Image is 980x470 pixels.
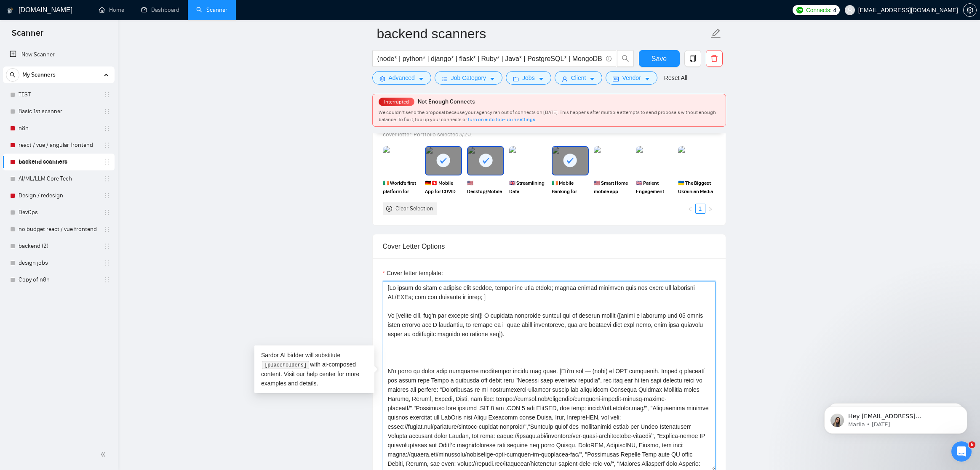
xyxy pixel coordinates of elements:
img: portfolio thumbnail image [678,146,715,175]
span: holder [104,260,110,266]
span: Vendor [622,73,641,82]
span: holder [104,243,110,250]
span: Save [652,53,667,64]
li: New Scanner [3,46,115,63]
a: turn on auto top-up in settings. [468,117,537,122]
img: portfolio thumbnail image [509,146,546,175]
a: dashboardDashboard [141,6,179,13]
span: Select your most relevant portfolio items for this scanner. This will provide the context for the... [383,122,704,138]
div: Sardor AI bidder will substitute with ai-composed content. Visit our for more examples and details. [254,345,374,393]
a: Design / redesign [19,187,99,204]
span: 🇺🇸 Smart Home mobile app raised 1M on Kickstarter [594,179,631,196]
div: Cover Letter Options [383,234,716,258]
span: delete [706,55,722,62]
img: portfolio thumbnail image [636,146,673,175]
button: delete [706,50,723,67]
li: Previous Page [685,204,695,214]
a: 1 [696,204,705,213]
span: edit [710,28,721,39]
input: Scanner name... [377,23,709,44]
span: We couldn’t send the proposal because your agency ran out of connects on [DATE]. This happens aft... [379,109,716,122]
img: upwork-logo.png [796,7,803,13]
a: help center [307,371,336,377]
code: [placeholders] [262,361,309,369]
span: folder [513,76,519,82]
span: close-circle [386,206,392,212]
a: react / vue / angular frontend [19,137,99,154]
li: My Scanners [3,66,115,288]
span: right [708,207,713,212]
span: Scanner [5,27,50,45]
span: user [562,76,568,82]
a: homeHome [99,6,124,13]
button: right [705,204,716,214]
span: 🇬🇧 Streamlining Data Management for Social Machines [509,179,546,196]
span: 🇺🇸 Desktop/Mobile platform for therapists (30M/year readers) [467,179,504,196]
button: userClientcaret-down [555,71,603,85]
span: holder [104,125,110,132]
button: settingAdvancedcaret-down [372,71,431,85]
img: portfolio thumbnail image [383,146,420,175]
span: Interrupted [382,99,411,105]
span: search [617,55,633,62]
span: search [6,72,19,78]
span: caret-down [644,76,650,82]
span: caret-down [538,76,544,82]
button: Save [639,50,680,67]
span: 🇺🇦 The Biggest Ukrainian Media Platform (2.5M unique users monthly) [678,179,715,196]
button: barsJob Categorycaret-down [435,71,502,85]
span: caret-down [589,76,595,82]
span: double-left [100,450,109,459]
a: New Scanner [10,46,108,63]
a: Reset All [664,73,687,82]
button: search [6,68,19,82]
a: AI/ML/LLM Core Tech [19,170,99,187]
button: idcardVendorcaret-down [606,71,657,85]
a: backend scanners [19,154,99,170]
span: idcard [613,76,619,82]
a: no budget react / vue frontend [19,221,99,238]
span: holder [104,108,110,115]
span: info-circle [606,56,611,61]
button: folderJobscaret-down [506,71,551,85]
li: 1 [695,204,705,214]
span: 🇩🇪🇨🇭 Mobile App for COVID prevention (1st covid app in [GEOGRAPHIC_DATA]) [425,179,462,196]
span: Advanced [389,73,415,82]
span: 6 [969,441,975,448]
a: setting [963,7,977,13]
img: portfolio thumbnail image [594,146,631,175]
span: 🇮🇪 Mobile Banking for [GEOGRAPHIC_DATA] (1M+ users) [552,179,589,196]
span: holder [104,91,110,98]
iframe: Intercom notifications message [812,388,980,447]
a: DevOps [19,204,99,221]
span: left [688,207,693,212]
span: holder [104,159,110,165]
a: n8n [19,120,99,137]
span: My Scanners [22,66,56,83]
span: setting [379,76,385,82]
button: left [685,204,695,214]
span: Not Enough Connects [418,98,475,105]
li: Next Page [705,204,716,214]
span: holder [104,209,110,216]
span: holder [104,142,110,149]
button: setting [963,3,977,17]
span: caret-down [418,76,424,82]
span: holder [104,226,110,233]
span: Job Category [451,73,486,82]
button: search [617,50,634,67]
a: TEST [19,86,99,103]
a: Copy of n8n [19,271,99,288]
a: design jobs [19,255,99,271]
span: Jobs [522,73,535,82]
img: logo [7,4,13,17]
a: Basic 1st scanner [19,103,99,120]
label: Cover letter template: [383,268,443,278]
span: 4 [833,5,836,15]
iframe: Intercom live chat [951,441,972,462]
a: backend (2) [19,238,99,255]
